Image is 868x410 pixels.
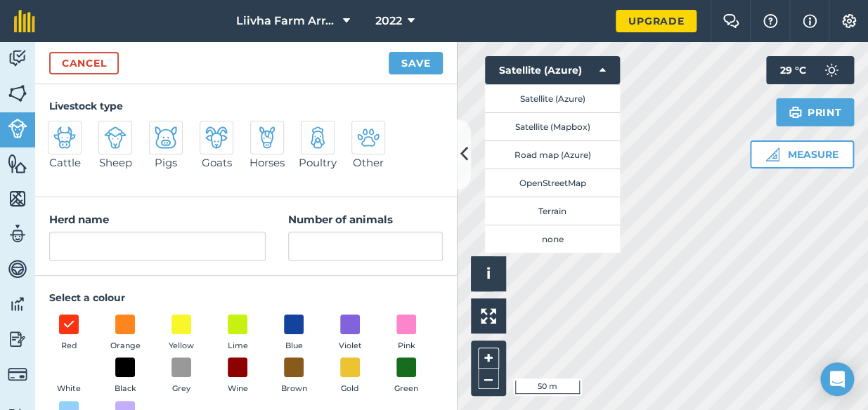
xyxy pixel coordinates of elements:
[8,153,27,174] img: svg+xml;base64,PHN2ZyB4bWxucz0iaHR0cDovL3d3dy53My5vcmcvMjAwMC9zdmciIHdpZHRoPSI1NiIgaGVpZ2h0PSI2MC...
[8,258,27,279] img: svg+xml;base64,PD94bWwgdmVyc2lvbj0iMS4wIiBlbmNvZGluZz0idXRmLTgiPz4KPCEtLSBHZW5lcmF0b3I6IEFkb2JlIE...
[485,140,620,168] button: Road map (Azure)
[105,315,145,352] button: Orange
[299,154,337,171] span: Poultry
[8,223,27,244] img: svg+xml;base64,PD94bWwgdmVyc2lvbj0iMS4wIiBlbmNvZGluZz0idXRmLTgiPz4KPCEtLSBHZW5lcmF0b3I6IEFkb2JlIE...
[485,84,620,112] button: Satellite (Azure)
[8,329,27,350] img: svg+xml;base64,PD94bWwgdmVyc2lvbj0iMS4wIiBlbmNvZGluZz0idXRmLTgiPz4KPCEtLSBHZW5lcmF0b3I6IEFkb2JlIE...
[485,168,620,197] button: OpenStreetMap
[330,315,370,352] button: Violet
[375,13,402,29] span: 2022
[57,383,81,395] span: White
[387,315,426,352] button: Pink
[8,293,27,315] img: svg+xml;base64,PD94bWwgdmVyc2lvbj0iMS4wIiBlbmNvZGluZz0idXRmLTgiPz4KPCEtLSBHZW5lcmF0b3I6IEFkb2JlIE...
[481,308,496,324] img: Four arrows, one pointing top left, one top right, one bottom right and the last bottom left
[172,383,190,395] span: Grey
[616,10,697,32] a: Upgrade
[218,315,257,352] button: Lime
[485,112,620,140] button: Satellite (Mapbox)
[49,52,119,74] a: Cancel
[105,357,145,395] button: Black
[817,56,846,84] img: svg+xml;base64,PD94bWwgdmVyc2lvbj0iMS4wIiBlbmNvZGluZz0idXRmLTgiPz4KPCEtLSBHZW5lcmF0b3I6IEFkb2JlIE...
[780,56,806,84] span: 29 ° C
[389,52,443,74] button: Save
[169,340,194,352] span: Yellow
[398,340,415,352] span: Pink
[766,56,854,84] button: 29 °C
[723,14,739,28] img: Two speech bubbles overlapping with the left bubble in the forefront
[63,316,75,333] img: svg+xml;base64,PHN2ZyB4bWxucz0iaHR0cDovL3d3dy53My5vcmcvMjAwMC9zdmciIHdpZHRoPSIxOCIgaGVpZ2h0PSIyNC...
[162,357,201,395] button: Grey
[394,383,418,395] span: Green
[99,154,132,171] span: Sheep
[341,383,359,395] span: Gold
[750,140,854,168] button: Measure
[53,126,76,149] img: svg+xml;base64,PD94bWwgdmVyc2lvbj0iMS4wIiBlbmNvZGluZz0idXRmLTgiPz4KPCEtLSBHZW5lcmF0b3I6IEFkb2JlIE...
[274,315,313,352] button: Blue
[104,126,127,149] img: svg+xml;base64,PD94bWwgdmVyc2lvbj0iMS4wIiBlbmNvZGluZz0idXRmLTgiPz4KPCEtLSBHZW5lcmF0b3I6IEFkb2JlIE...
[8,83,27,104] img: svg+xml;base64,PHN2ZyB4bWxucz0iaHR0cDovL3d3dy53My5vcmcvMjAwMC9zdmciIHdpZHRoPSI1NiIgaGVpZ2h0PSI2MC...
[803,13,817,29] img: svg+xml;base64,PHN2ZyB4bWxucz0iaHR0cDovL3d3dy53My5vcmcvMjAwMC9zdmciIHdpZHRoPSIxNyIgaGVpZ2h0PSIxNy...
[8,48,27,69] img: svg+xml;base64,PD94bWwgdmVyc2lvbj0iMS4wIiBlbmNvZGluZz0idXRmLTgiPz4KPCEtLSBHZW5lcmF0b3I6IEFkb2JlIE...
[250,154,285,171] span: Horses
[228,383,248,395] span: Wine
[49,98,443,114] h4: Livestock type
[8,188,27,209] img: svg+xml;base64,PHN2ZyB4bWxucz0iaHR0cDovL3d3dy53My5vcmcvMjAwMC9zdmciIHdpZHRoPSI1NiIgaGVpZ2h0PSI2MC...
[478,348,499,369] button: +
[49,213,109,226] strong: Herd name
[471,256,506,291] button: i
[285,340,303,352] span: Blue
[115,383,136,395] span: Black
[49,315,89,352] button: Red
[202,154,232,171] span: Goats
[485,56,620,84] button: Satellite (Azure)
[8,364,27,384] img: svg+xml;base64,PD94bWwgdmVyc2lvbj0iMS4wIiBlbmNvZGluZz0idXRmLTgiPz4KPCEtLSBHZW5lcmF0b3I6IEFkb2JlIE...
[387,357,426,395] button: Green
[765,147,779,161] img: Ruler icon
[330,357,370,395] button: Gold
[49,291,125,304] strong: Select a colour
[162,315,201,352] button: Yellow
[256,126,278,149] img: svg+xml;base64,PD94bWwgdmVyc2lvbj0iMS4wIiBlbmNvZGluZz0idXRmLTgiPz4KPCEtLSBHZW5lcmF0b3I6IEFkb2JlIE...
[274,357,313,395] button: Brown
[218,357,257,395] button: Wine
[339,340,362,352] span: Violet
[288,213,393,226] strong: Number of animals
[155,154,177,171] span: Pigs
[228,340,248,352] span: Lime
[205,126,228,149] img: svg+xml;base64,PD94bWwgdmVyc2lvbj0iMS4wIiBlbmNvZGluZz0idXRmLTgiPz4KPCEtLSBHZW5lcmF0b3I6IEFkb2JlIE...
[820,362,854,396] div: Open Intercom Messenger
[49,357,89,395] button: White
[841,14,857,28] img: A cog icon
[281,383,307,395] span: Brown
[306,126,329,149] img: svg+xml;base64,PD94bWwgdmVyc2lvbj0iMS4wIiBlbmNvZGluZz0idXRmLTgiPz4KPCEtLSBHZW5lcmF0b3I6IEFkb2JlIE...
[485,197,620,225] button: Terrain
[236,13,337,29] span: Liivha Farm Array
[8,119,27,138] img: svg+xml;base64,PD94bWwgdmVyc2lvbj0iMS4wIiBlbmNvZGluZz0idXRmLTgiPz4KPCEtLSBHZW5lcmF0b3I6IEFkb2JlIE...
[155,126,177,149] img: svg+xml;base64,PD94bWwgdmVyc2lvbj0iMS4wIiBlbmNvZGluZz0idXRmLTgiPz4KPCEtLSBHZW5lcmF0b3I6IEFkb2JlIE...
[357,126,380,149] img: svg+xml;base64,PD94bWwgdmVyc2lvbj0iMS4wIiBlbmNvZGluZz0idXRmLTgiPz4KPCEtLSBHZW5lcmF0b3I6IEFkb2JlIE...
[789,104,802,121] img: svg+xml;base64,PHN2ZyB4bWxucz0iaHR0cDovL3d3dy53My5vcmcvMjAwMC9zdmciIHdpZHRoPSIxOSIgaGVpZ2h0PSIyNC...
[14,10,35,32] img: fieldmargin Logo
[485,225,620,253] button: none
[353,154,384,171] span: Other
[478,369,499,389] button: –
[110,340,141,352] span: Orange
[61,340,77,352] span: Red
[762,14,779,28] img: A question mark icon
[49,154,81,171] span: Cattle
[486,265,491,282] span: i
[776,98,855,126] button: Print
